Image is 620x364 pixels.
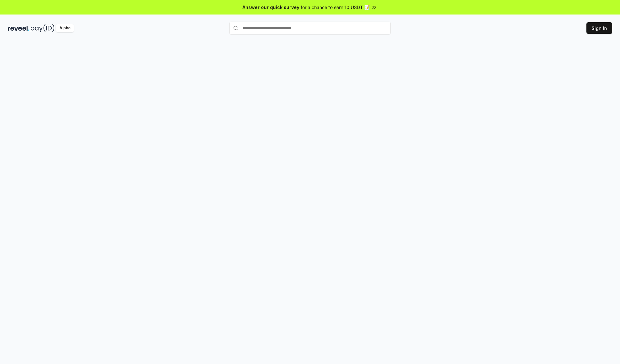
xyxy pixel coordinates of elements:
button: Sign In [586,22,612,34]
span: for a chance to earn 10 USDT 📝 [301,4,370,11]
img: reveel_dark [8,24,29,32]
img: pay_id [31,24,55,32]
div: Alpha [56,24,74,32]
span: Answer our quick survey [243,4,299,11]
